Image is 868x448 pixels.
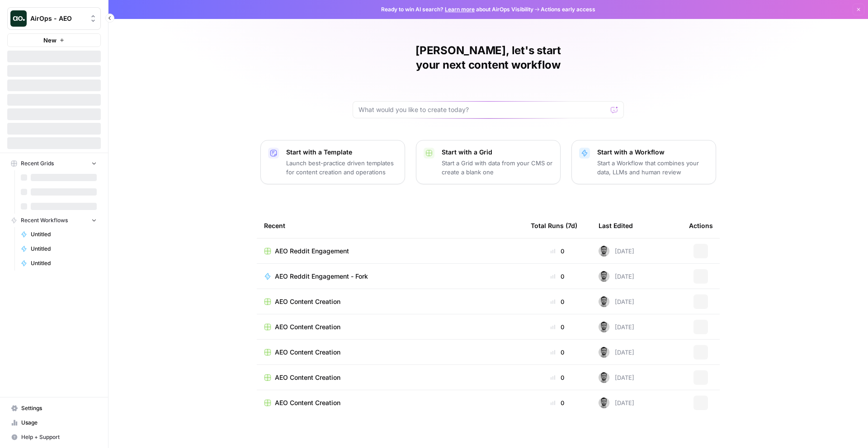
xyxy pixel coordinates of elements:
a: AEO Reddit Engagement - Fork [264,272,516,281]
span: AEO Content Creation [275,398,340,407]
span: Help + Support [21,433,97,441]
span: Actions early access [541,5,595,14]
img: 6v3gwuotverrb420nfhk5cu1cyh1 [599,322,609,332]
p: Start with a Template [286,148,397,157]
div: Actions [689,213,713,238]
span: AEO Reddit Engagement - Fork [275,272,368,281]
a: Usage [7,415,101,430]
div: [DATE] [599,397,634,408]
a: AEO Content Creation [264,297,516,306]
div: 0 [531,322,584,331]
div: 0 [531,272,584,281]
p: Start with a Grid [442,148,553,157]
button: Workspace: AirOps - AEO [7,7,101,30]
div: [DATE] [599,372,634,383]
a: AEO Content Creation [264,398,516,407]
a: AEO Content Creation [264,322,516,331]
span: Recent Workflows [21,216,68,224]
div: Total Runs (7d) [531,213,577,238]
div: Recent [264,213,516,238]
div: Last Edited [599,213,633,238]
a: Untitled [17,227,101,242]
div: [DATE] [599,296,634,307]
span: AEO Content Creation [275,373,340,382]
button: Start with a GridStart a Grid with data from your CMS or create a blank one [416,140,561,184]
a: AEO Content Creation [264,373,516,382]
span: AEO Content Creation [275,322,340,331]
span: Untitled [31,245,97,253]
div: [DATE] [599,347,634,358]
a: Learn more [445,6,475,13]
div: 0 [531,297,584,306]
a: AEO Reddit Engagement [264,247,516,256]
span: Ready to win AI search? about AirOps Visibility [381,5,533,14]
div: 0 [531,247,584,256]
span: Untitled [31,259,97,267]
img: 6v3gwuotverrb420nfhk5cu1cyh1 [599,296,609,307]
a: AEO Content Creation [264,348,516,357]
span: AEO Content Creation [275,348,340,357]
div: [DATE] [599,246,634,257]
span: AEO Reddit Engagement [275,247,349,256]
img: AirOps - AEO Logo [10,10,27,27]
a: Untitled [17,256,101,271]
button: Help + Support [7,430,101,444]
p: Start a Grid with data from your CMS or create a blank one [442,159,553,177]
div: 0 [531,373,584,382]
span: AEO Content Creation [275,297,340,306]
span: AirOps - AEO [30,14,85,23]
img: 6v3gwuotverrb420nfhk5cu1cyh1 [599,397,609,408]
div: 0 [531,348,584,357]
img: 6v3gwuotverrb420nfhk5cu1cyh1 [599,271,609,282]
a: Settings [7,401,101,415]
button: Recent Grids [7,157,101,170]
a: Untitled [17,242,101,256]
div: 0 [531,398,584,407]
p: Launch best-practice driven templates for content creation and operations [286,159,397,177]
img: 6v3gwuotverrb420nfhk5cu1cyh1 [599,246,609,257]
h1: [PERSON_NAME], let's start your next content workflow [353,43,624,72]
button: Start with a TemplateLaunch best-practice driven templates for content creation and operations [260,140,405,184]
span: New [43,36,57,45]
button: Start with a WorkflowStart a Workflow that combines your data, LLMs and human review [571,140,716,184]
span: Settings [21,404,97,412]
img: 6v3gwuotverrb420nfhk5cu1cyh1 [599,372,609,383]
span: Usage [21,419,97,427]
p: Start a Workflow that combines your data, LLMs and human review [597,159,708,177]
img: 6v3gwuotverrb420nfhk5cu1cyh1 [599,347,609,358]
p: Start with a Workflow [597,148,708,157]
span: Untitled [31,230,97,238]
div: [DATE] [599,271,634,282]
button: Recent Workflows [7,214,101,227]
div: [DATE] [599,322,634,332]
span: Recent Grids [21,159,54,168]
input: What would you like to create today? [359,105,607,114]
button: New [7,33,101,47]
